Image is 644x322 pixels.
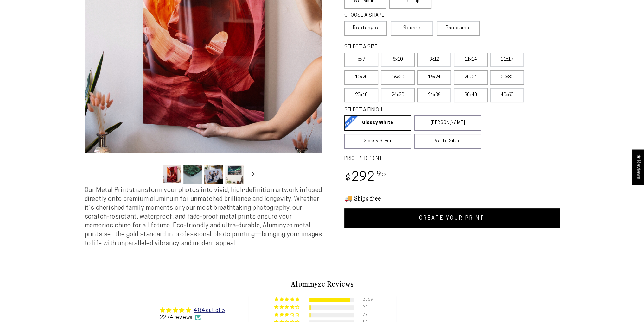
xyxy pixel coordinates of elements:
h3: 🚚 Ships free [344,194,560,202]
label: 24x36 [417,88,451,102]
div: 91% (2069) reviews with 5 star rating [274,297,301,302]
div: Average rating is 4.84 stars [160,307,225,314]
button: Load image 3 in gallery view [204,165,223,184]
div: 3% (79) reviews with 3 star rating [274,313,301,317]
label: 20x24 [454,70,488,85]
label: 8x12 [417,53,451,67]
div: 99 [362,305,370,310]
legend: SELECT A FINISH [344,107,466,114]
div: Click to open Judge.me floating reviews tab [632,149,644,184]
span: Our Metal Prints transform your photos into vivid, high-definition artwork infused directly onto ... [85,187,322,247]
div: 79 [362,313,370,317]
span: Square [403,24,421,32]
a: Glossy Silver [344,134,411,149]
div: 2069 [362,298,370,302]
a: 4.84 out of 5 [194,308,225,313]
span: $ [345,174,351,183]
div: 4% (99) reviews with 4 star rating [274,305,301,310]
img: Verified Checkmark [195,315,201,320]
button: Load image 1 in gallery view [163,165,182,184]
label: 20x40 [344,88,378,102]
label: 30x40 [454,88,488,102]
h2: Aluminyze Reviews [137,278,507,289]
label: 20x30 [490,70,524,85]
span: Rectangle [353,24,378,32]
span: Panoramic [446,26,471,31]
label: 5x7 [344,53,378,67]
label: PRICE PER PRINT [344,155,560,163]
div: 2274 reviews [160,314,225,321]
legend: CHOOSE A SHAPE [344,12,427,19]
label: 10x20 [344,70,378,85]
sup: .95 [375,171,386,178]
button: Slide right [246,167,260,181]
a: Matte Silver [414,134,481,149]
button: Slide left [147,167,161,181]
label: 24x30 [381,88,415,102]
label: 8x10 [381,53,415,67]
label: 16x20 [381,70,415,85]
a: Glossy White [344,115,411,131]
label: 16x24 [417,70,451,85]
bdi: 292 [344,171,386,184]
label: 11x17 [490,53,524,67]
a: CREATE YOUR PRINT [344,208,560,228]
label: 11x14 [454,53,488,67]
button: Load image 4 in gallery view [225,165,244,184]
legend: SELECT A SIZE [344,44,471,51]
a: [PERSON_NAME] [414,115,481,131]
label: 40x60 [490,88,524,102]
button: Load image 2 in gallery view [183,165,202,184]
